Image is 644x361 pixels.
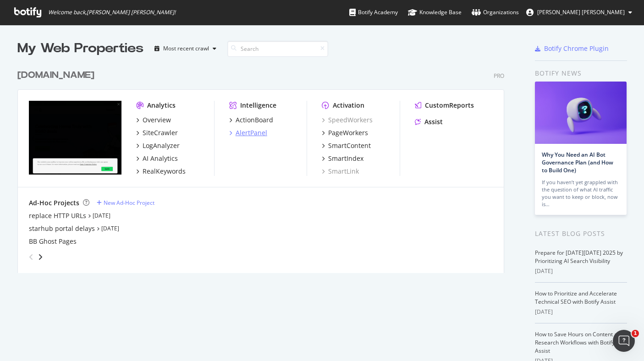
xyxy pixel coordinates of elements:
[322,128,368,137] a: PageWorkers
[17,39,143,58] div: My Web Properties
[143,141,180,150] div: LogAnalyzer
[101,224,119,232] a: [DATE]
[328,128,368,137] div: PageWorkers
[136,128,178,137] a: SiteCrawler
[424,101,473,110] div: CustomReports
[414,117,442,126] a: Assist
[414,101,473,110] a: CustomReports
[29,101,121,175] img: starhub.com
[333,101,364,110] div: Activation
[535,68,627,78] div: Botify news
[519,5,639,20] button: [PERSON_NAME] [PERSON_NAME]
[37,252,44,262] div: angle-right
[143,115,171,125] div: Overview
[535,82,627,144] img: Why You Need an AI Bot Governance Plan (and How to Build One)
[322,154,363,163] a: SmartIndex
[494,72,504,80] div: Pro
[235,115,273,125] div: ActionBoard
[48,9,176,16] span: Welcome back, [PERSON_NAME] [PERSON_NAME] !
[424,117,442,126] div: Assist
[542,179,620,208] div: If you haven’t yet grappled with the question of what AI traffic you want to keep or block, now is…
[322,167,359,176] a: SmartLink
[322,141,371,150] a: SmartContent
[632,330,639,337] span: 1
[535,330,624,355] a: How to Save Hours on Content and Research Workflows with Botify Assist
[535,249,623,265] a: Prepare for [DATE][DATE] 2025 by Prioritizing AI Search Visibility
[29,237,77,246] a: BB Ghost Pages
[349,8,398,17] div: Botify Academy
[229,115,273,125] a: ActionBoard
[29,211,86,220] a: replace HTTP URLs
[143,154,178,163] div: AI Analytics
[535,44,609,53] a: Botify Chrome Plugin
[151,41,220,56] button: Most recent crawl
[472,8,519,17] div: Organizations
[535,229,627,239] div: Latest Blog Posts
[613,330,635,352] iframe: Intercom live chat
[542,151,613,174] a: Why You Need an AI Bot Governance Plan (and How to Build One)
[235,128,267,137] div: AlertPanel
[143,167,186,176] div: RealKeywords
[136,141,180,150] a: LogAnalyzer
[136,154,178,163] a: AI Analytics
[29,224,95,233] a: starhub portal delays
[328,154,363,163] div: SmartIndex
[93,212,110,219] a: [DATE]
[29,198,79,208] div: Ad-Hoc Projects
[147,101,176,110] div: Analytics
[163,46,209,51] div: Most recent crawl
[97,199,154,207] a: New Ad-Hoc Project
[227,41,328,57] input: Search
[136,167,186,176] a: RealKeywords
[322,115,373,125] a: SpeedWorkers
[17,69,98,82] a: [DOMAIN_NAME]
[104,199,154,207] div: New Ad-Hoc Project
[537,8,625,16] span: Tran Trung Nguyen
[544,44,609,53] div: Botify Chrome Plugin
[408,8,462,17] div: Knowledge Base
[17,69,94,82] div: [DOMAIN_NAME]
[535,290,617,306] a: How to Prioritize and Accelerate Technical SEO with Botify Assist
[136,115,171,125] a: Overview
[535,308,627,316] div: [DATE]
[535,267,627,275] div: [DATE]
[229,128,267,137] a: AlertPanel
[25,250,37,264] div: angle-left
[17,58,512,273] div: grid
[328,141,371,150] div: SmartContent
[240,101,276,110] div: Intelligence
[143,128,178,137] div: SiteCrawler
